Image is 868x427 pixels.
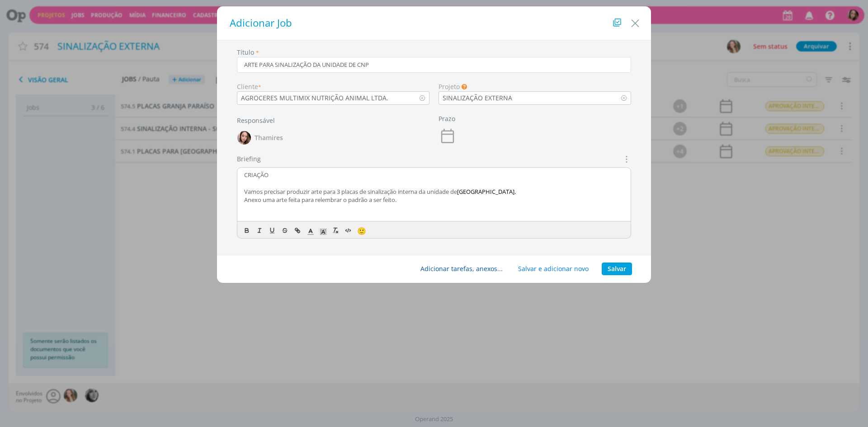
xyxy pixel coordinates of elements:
[439,82,631,91] div: Projeto
[244,171,624,179] p: CRIAÇÃO
[226,15,642,31] h1: Adicionar Job
[355,225,368,236] button: 🙂
[415,263,509,275] button: Adicionar tarefas, anexos...
[255,135,283,141] span: Thamires
[602,263,632,275] button: Salvar
[443,93,514,103] div: SINALIZAÇÃO EXTERNA
[244,188,624,196] p: Vamos precisar produzir arte para 3 placas de sinalização interna da unidade de
[357,226,366,236] span: 🙂
[439,114,455,123] label: Prazo
[237,154,261,164] label: Briefing
[237,116,275,125] label: Responsável
[512,263,594,275] button: Salvar e adicionar novo
[237,131,251,145] img: T
[439,93,514,103] div: SINALIZAÇÃO EXTERNA
[304,225,317,236] span: Cor do Texto
[317,225,330,236] span: Cor de Fundo
[241,93,390,103] div: AGROCERES MULTIMIX NUTRIÇÃO ANIMAL LTDA.
[237,82,429,91] div: Cliente
[457,188,516,196] span: [GEOGRAPHIC_DATA].
[237,47,254,57] label: Título
[237,129,283,147] button: TThamires
[628,12,642,30] button: Close
[244,196,624,204] p: Anexo uma arte feita para relembrar o padrão a ser feito.
[217,6,651,283] div: dialog
[237,93,390,103] div: AGROCERES MULTIMIX NUTRIÇÃO ANIMAL LTDA.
